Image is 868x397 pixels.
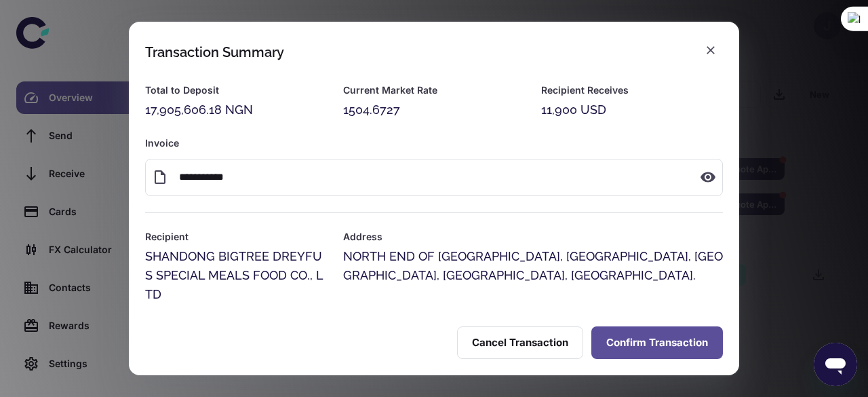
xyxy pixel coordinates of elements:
button: Cancel Transaction [457,326,583,359]
div: SHANDONG BIGTREE DREYFUS SPECIAL MEALS FOOD CO., LTD [145,247,327,304]
h6: Recipient [145,229,327,244]
h6: Current Market Rate [343,83,525,98]
div: 11,900 USD [541,100,723,119]
div: Transaction Summary [145,44,284,60]
div: NORTH END OF [GEOGRAPHIC_DATA], [GEOGRAPHIC_DATA], [GEOGRAPHIC_DATA], [GEOGRAPHIC_DATA], [GEOGRAP... [343,247,723,285]
h6: Address [343,229,723,244]
h6: Total to Deposit [145,83,327,98]
div: 17,905,606.18 NGN [145,100,327,119]
iframe: Button to launch messaging window [814,343,857,386]
button: Confirm Transaction [591,326,723,359]
h6: Invoice [145,136,723,151]
div: 1504.6727 [343,100,525,119]
h6: Recipient Receives [541,83,723,98]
